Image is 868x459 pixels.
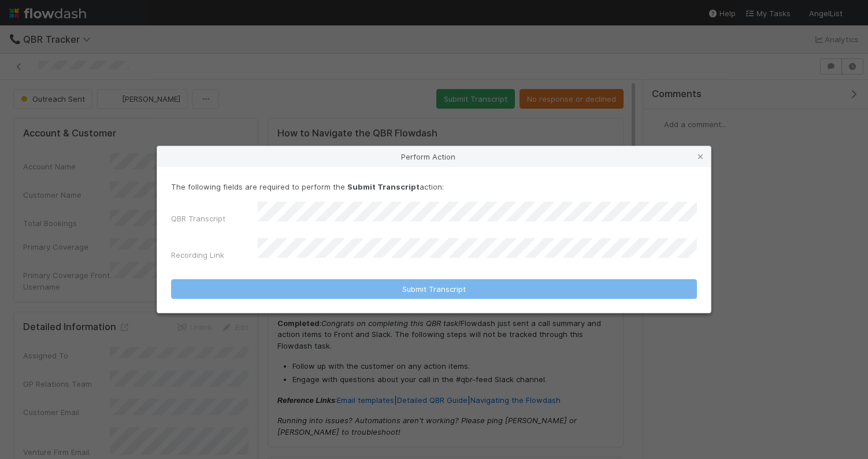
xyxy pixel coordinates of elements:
strong: Submit Transcript [347,182,420,191]
p: The following fields are required to perform the action: [171,181,697,193]
div: Perform Action [157,146,711,167]
label: Recording Link [171,249,224,261]
button: Submit Transcript [171,279,697,299]
label: QBR Transcript [171,213,225,224]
